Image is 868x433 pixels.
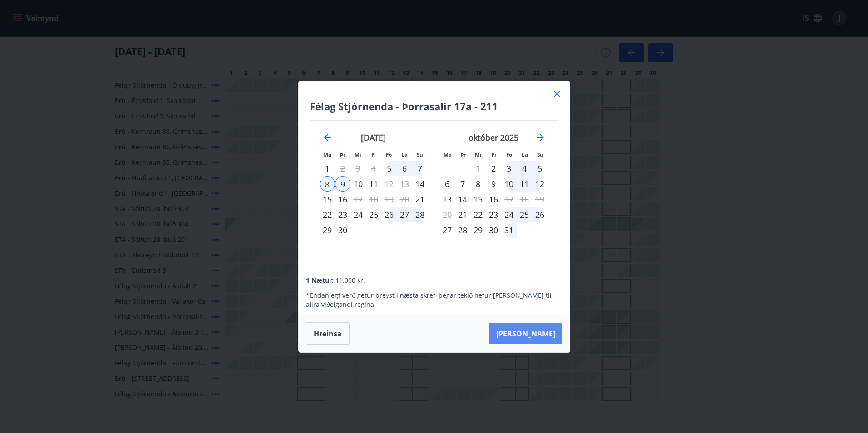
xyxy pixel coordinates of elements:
[366,161,381,176] td: Not available. fimmtudagur, 4. september 2025
[371,151,376,158] small: Fi
[366,192,381,207] td: Not available. fimmtudagur, 18. september 2025
[306,291,562,309] p: * Endanlegt verð getur breyst í næsta skrefi þegar tekið hefur [PERSON_NAME] til allra viðeigandi...
[439,192,455,207] td: Choose mánudagur, 13. október 2025 as your check-in date. It’s available.
[517,176,532,192] td: Choose laugardagur, 11. október 2025 as your check-in date. It’s available.
[517,192,532,207] td: Not available. laugardagur, 18. október 2025
[361,132,386,143] strong: [DATE]
[381,207,397,222] td: Choose föstudagur, 26. september 2025 as your check-in date. It’s available.
[397,161,412,176] td: Choose laugardagur, 6. september 2025 as your check-in date. It’s available.
[501,222,517,238] div: 31
[492,151,496,158] small: Fi
[439,192,455,207] div: 13
[412,207,428,222] td: Choose sunnudagur, 28. september 2025 as your check-in date. It’s available.
[486,161,501,176] td: Choose fimmtudagur, 2. október 2025 as your check-in date. It’s available.
[470,176,486,192] div: 8
[470,192,486,207] td: Choose miðvikudagur, 15. október 2025 as your check-in date. It’s available.
[335,207,350,222] div: 23
[470,161,486,176] div: 1
[444,151,452,158] small: Má
[397,192,412,207] td: Not available. laugardagur, 20. september 2025
[486,176,501,192] td: Choose fimmtudagur, 9. október 2025 as your check-in date. It’s available.
[486,192,501,207] div: 16
[381,161,397,176] td: Choose föstudagur, 5. september 2025 as your check-in date. It’s available.
[350,192,366,207] div: Aðeins útritun í boði
[412,176,428,192] td: Choose sunnudagur, 14. september 2025 as your check-in date. It’s available.
[486,207,501,222] div: 23
[412,192,428,207] td: Choose sunnudagur, 21. september 2025 as your check-in date. It’s available.
[350,207,366,222] div: 24
[412,176,428,192] div: Aðeins innritun í boði
[455,176,470,192] td: Choose þriðjudagur, 7. október 2025 as your check-in date. It’s available.
[517,161,532,176] td: Choose laugardagur, 4. október 2025 as your check-in date. It’s available.
[381,207,397,222] div: 26
[320,161,335,176] td: Choose mánudagur, 1. september 2025 as your check-in date. It’s available.
[489,323,562,344] button: [PERSON_NAME]
[501,192,517,207] div: Aðeins útritun í boði
[439,222,455,238] td: Choose mánudagur, 27. október 2025 as your check-in date. It’s available.
[439,207,455,222] td: Not available. mánudagur, 20. október 2025
[532,207,547,222] div: 26
[350,176,366,192] div: 10
[501,207,517,222] td: Choose föstudagur, 24. október 2025 as your check-in date. It’s available.
[517,161,532,176] div: 4
[397,176,412,192] td: Not available. laugardagur, 13. september 2025
[501,222,517,238] td: Choose föstudagur, 31. október 2025 as your check-in date. It’s available.
[532,176,547,192] div: 12
[397,207,412,222] div: 27
[320,176,335,192] div: 8
[535,132,546,143] div: Move forward to switch to the next month.
[350,207,366,222] td: Choose miðvikudagur, 24. september 2025 as your check-in date. It’s available.
[439,176,455,192] td: Choose mánudagur, 6. október 2025 as your check-in date. It’s available.
[522,151,528,158] small: La
[335,192,350,207] div: 16
[335,207,350,222] td: Choose þriðjudagur, 23. september 2025 as your check-in date. It’s available.
[412,161,428,176] td: Choose sunnudagur, 7. september 2025 as your check-in date. It’s available.
[486,222,501,238] td: Choose fimmtudagur, 30. október 2025 as your check-in date. It’s available.
[470,207,486,222] div: 22
[537,151,543,158] small: Su
[455,207,470,222] td: Choose þriðjudagur, 21. október 2025 as your check-in date. It’s available.
[460,151,466,158] small: Þr
[335,222,350,238] td: Choose þriðjudagur, 30. september 2025 as your check-in date. It’s available.
[335,176,350,192] div: 9
[381,176,397,192] div: Aðeins útritun í boði
[532,176,547,192] td: Choose sunnudagur, 12. október 2025 as your check-in date. It’s available.
[335,276,365,285] span: 11.000 kr.
[501,176,517,192] td: Choose föstudagur, 10. október 2025 as your check-in date. It’s available.
[470,176,486,192] td: Choose miðvikudagur, 8. október 2025 as your check-in date. It’s available.
[366,176,381,192] td: Choose fimmtudagur, 11. september 2025 as your check-in date. It’s available.
[517,207,532,222] td: Choose laugardagur, 25. október 2025 as your check-in date. It’s available.
[355,151,361,158] small: Mi
[366,207,381,222] td: Choose fimmtudagur, 25. september 2025 as your check-in date. It’s available.
[532,207,547,222] td: Choose sunnudagur, 26. október 2025 as your check-in date. It’s available.
[310,99,559,113] h4: Félag Stjórnenda - Þorrasalir 17a - 211
[517,176,532,192] div: 11
[486,207,501,222] td: Choose fimmtudagur, 23. október 2025 as your check-in date. It’s available.
[320,207,335,222] td: Choose mánudagur, 22. september 2025 as your check-in date. It’s available.
[320,192,335,207] div: 15
[455,222,470,238] div: 28
[455,207,470,222] div: Aðeins innritun í boði
[320,207,335,222] div: 22
[381,176,397,192] td: Choose föstudagur, 12. september 2025 as your check-in date. It’s available.
[455,176,470,192] div: 7
[340,151,345,158] small: Þr
[470,222,486,238] td: Choose miðvikudagur, 29. október 2025 as your check-in date. It’s available.
[470,222,486,238] div: 29
[335,176,350,192] td: Selected as end date. þriðjudagur, 9. september 2025
[486,222,501,238] div: 30
[306,322,350,345] button: Hreinsa
[470,192,486,207] div: 15
[350,192,366,207] td: Choose miðvikudagur, 17. september 2025 as your check-in date. It’s available.
[412,207,428,222] div: 28
[469,132,518,143] strong: október 2025
[455,192,470,207] td: Choose þriðjudagur, 14. október 2025 as your check-in date. It’s available.
[517,207,532,222] div: 25
[532,161,547,176] div: 5
[486,161,501,176] div: 2
[455,222,470,238] td: Choose þriðjudagur, 28. október 2025 as your check-in date. It’s available.
[335,192,350,207] td: Choose þriðjudagur, 16. september 2025 as your check-in date. It’s available.
[397,207,412,222] td: Choose laugardagur, 27. september 2025 as your check-in date. It’s available.
[335,222,350,238] div: 30
[439,222,455,238] div: 27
